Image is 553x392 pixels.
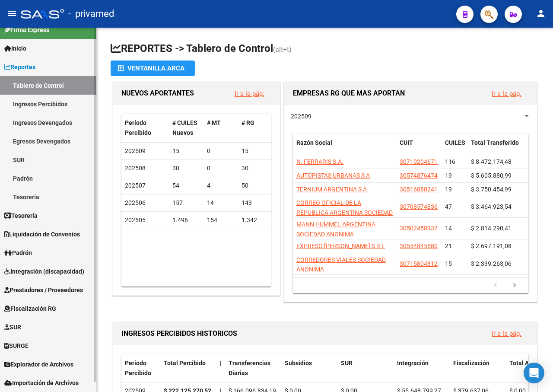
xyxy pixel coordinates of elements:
[445,158,455,165] span: 116
[4,62,35,72] span: Reportes
[242,215,269,225] div: 1.342
[296,221,375,238] span: MANN HUMMEL ARGENTINA SOCIEDAD ANONIMA
[4,322,21,332] span: SUR
[4,248,32,258] span: Padrón
[445,225,452,232] span: 14
[445,242,452,249] span: 21
[400,260,438,267] span: 30715804812
[242,163,269,173] div: 30
[4,267,84,276] span: Integración (discapacidad)
[471,225,512,232] span: $ 2.814.290,41
[125,217,146,223] span: 202505
[296,158,343,165] span: N. FERRARIS S.A.
[118,61,188,76] div: Ventanilla ARCA
[68,4,114,23] span: - privamed
[524,363,544,383] div: Open Intercom Messenger
[450,354,506,382] datatable-header-cell: Fiscalización
[492,330,521,338] a: Ir a la pág.
[160,354,216,382] datatable-header-cell: Total Percibido
[172,215,200,225] div: 1.496
[296,242,385,249] span: EXPRESO [PERSON_NAME] S R L
[125,182,146,189] span: 202507
[207,119,221,126] span: # MT
[4,44,26,53] span: Inicio
[121,89,194,97] span: NUEVOS APORTANTES
[296,172,370,179] span: AUTOPISTAS URBANAS S A
[207,163,235,173] div: 0
[207,215,235,225] div: 154
[121,114,169,142] datatable-header-cell: Período Percibido
[172,119,197,136] span: # CUILES Nuevos
[492,90,521,98] a: Ir a la pág.
[471,203,512,210] span: $ 3.464.923,54
[394,354,450,382] datatable-header-cell: Integración
[400,186,438,193] span: 30516888241
[296,139,332,146] span: Razón Social
[396,134,442,162] datatable-header-cell: CUIT
[172,198,200,208] div: 157
[242,181,269,191] div: 50
[242,198,269,208] div: 143
[467,134,528,162] datatable-header-cell: Total Transferido
[172,181,200,191] div: 54
[238,114,273,142] datatable-header-cell: # RG
[509,360,542,367] span: Total Anses
[4,285,83,295] span: Prestadores / Proveedores
[296,199,393,226] span: CORREO OFICIAL DE LA REPUBLICA ARGENTINA SOCIEDAD ANONIMA
[400,225,438,232] span: 30502458937
[445,203,452,210] span: 47
[453,360,489,367] span: Fiscalización
[220,360,222,367] span: |
[445,172,452,179] span: 19
[172,146,200,156] div: 15
[4,25,49,35] span: Firma Express
[397,360,429,367] span: Integración
[216,354,225,382] datatable-header-cell: |
[4,360,73,369] span: Explorador de Archivos
[121,329,237,338] span: INGRESOS PERCIBIDOS HISTORICOS
[235,90,264,98] a: Ir a la pág.
[506,281,523,290] a: go to next page
[121,354,160,382] datatable-header-cell: Período Percibido
[400,203,438,210] span: 30708574836
[242,146,269,156] div: 15
[445,186,452,193] span: 19
[487,281,504,290] a: go to previous page
[207,198,235,208] div: 14
[125,360,151,376] span: Período Percibido
[445,139,465,146] span: CUILES
[293,89,405,97] span: EMPRESAS RG QUE MAS APORTAN
[7,8,17,19] mat-icon: menu
[296,256,386,273] span: CORREDORES VIALES SOCIEDAD ANONIMA
[291,113,311,120] span: 202509
[4,378,79,388] span: Importación de Archivos
[207,181,235,191] div: 4
[125,147,146,154] span: 202509
[242,119,254,126] span: # RG
[471,242,512,249] span: $ 2.697.191,08
[169,114,203,142] datatable-header-cell: # CUILES Nuevos
[400,242,438,249] span: 30554845580
[207,146,235,156] div: 0
[442,134,467,162] datatable-header-cell: CUILES
[4,211,38,220] span: Tesorería
[273,45,292,54] span: (alt+t)
[536,8,546,19] mat-icon: person
[125,199,146,206] span: 202506
[471,139,519,146] span: Total Transferido
[225,354,281,382] datatable-header-cell: Transferencias Diarias
[293,134,396,162] datatable-header-cell: Razón Social
[4,341,29,351] span: SURGE
[285,360,312,367] span: Subsidios
[471,186,512,193] span: $ 3.750.454,99
[400,139,413,146] span: CUIT
[4,229,80,239] span: Liquidación de Convenios
[281,354,337,382] datatable-header-cell: Subsidios
[296,186,367,193] span: TERNIUM ARGENTINA S A
[485,325,528,341] button: Ir a la pág.
[111,61,195,76] button: Ventanilla ARCA
[471,172,512,179] span: $ 5.605.880,99
[400,158,438,165] span: 30710204671
[125,165,146,172] span: 202508
[400,172,438,179] span: 30574876474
